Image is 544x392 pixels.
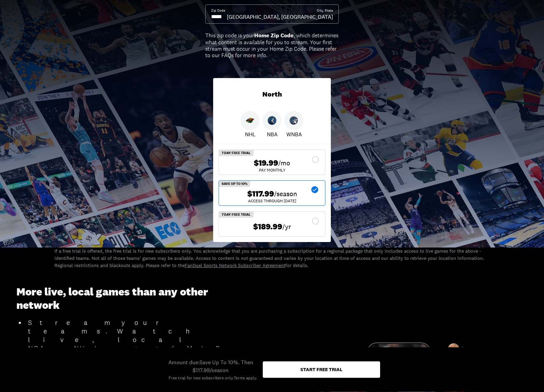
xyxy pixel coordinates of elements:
div: [GEOGRAPHIC_DATA], [GEOGRAPHIC_DATA] [227,13,333,21]
div: City, State [317,9,333,13]
span: /mo [278,159,290,168]
div: Amount due: Save Up To 10%. Then $117.99/season [164,358,257,374]
div: Save Up To 10% [219,181,250,187]
h3: More live, local games than any other network [16,286,239,312]
img: Wild [246,116,255,125]
span: /season [274,189,297,199]
div: Pay Monthly [224,168,320,173]
div: Zip Code [211,9,225,13]
a: FanDuel Sports Network Subscriber Agreement [185,263,285,269]
p: NBA [267,130,277,139]
div: ACCESS THROUGH [DATE] [224,199,320,203]
div: Free trial for new subscribers only. . [169,375,257,381]
li: Stream your teams. Watch live, local NBA, NHL, and MLB games all season [25,319,239,362]
span: $189.99 [253,222,282,232]
span: $19.99 [254,159,278,168]
a: Terms apply [234,375,256,381]
p: WNBA [286,130,302,139]
p: If a free trial is offered, the free trial is for new subscribers only. You acknowledge that you ... [54,248,490,269]
div: This zip code is your , which determines what content is available for you to stream. Your first ... [205,33,339,59]
b: Home Zip Code [254,32,294,39]
div: 7 Day Free Trial [219,150,254,156]
span: /yr [282,222,291,232]
div: 7 Day Free Trial [219,212,254,218]
div: Start free trial [300,367,342,372]
img: Timberwolves [268,116,276,125]
div: North [213,78,331,111]
p: NHL [245,130,256,139]
img: Lynx [289,116,298,125]
span: $117.99 [247,189,274,199]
